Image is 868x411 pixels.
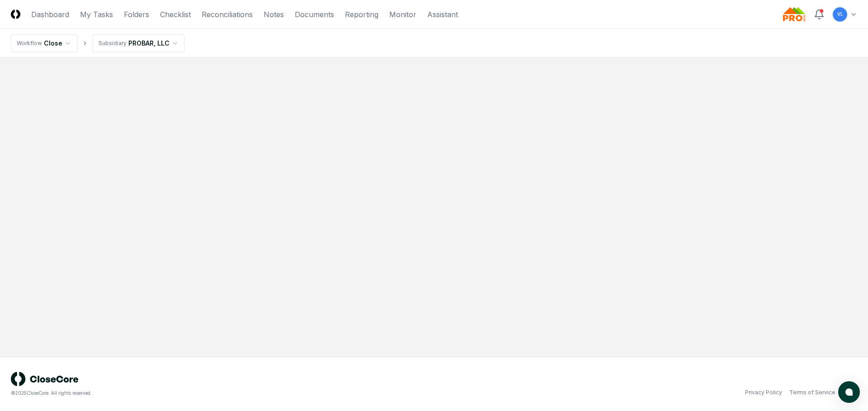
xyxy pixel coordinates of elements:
div: © 2025 CloseCore. All rights reserved. [11,390,434,397]
div: Subsidiary [99,39,127,47]
a: Dashboard [31,9,69,20]
nav: breadcrumb [11,34,184,52]
img: Logo [11,9,20,19]
a: Privacy Policy [745,388,782,397]
span: VL [837,11,843,18]
a: Folders [124,9,149,20]
img: Probar logo [783,7,807,22]
a: Monitor [389,9,416,20]
button: VL [832,6,848,23]
a: Notes [264,9,284,20]
a: Terms of Service [789,388,835,397]
a: Reporting [345,9,378,20]
a: Checklist [160,9,191,20]
a: Reconciliations [202,9,253,20]
button: atlas-launcher [838,381,860,403]
a: Documents [295,9,334,20]
a: Assistant [427,9,458,20]
div: Workflow [17,39,42,47]
a: My Tasks [80,9,113,20]
img: logo [11,372,79,386]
